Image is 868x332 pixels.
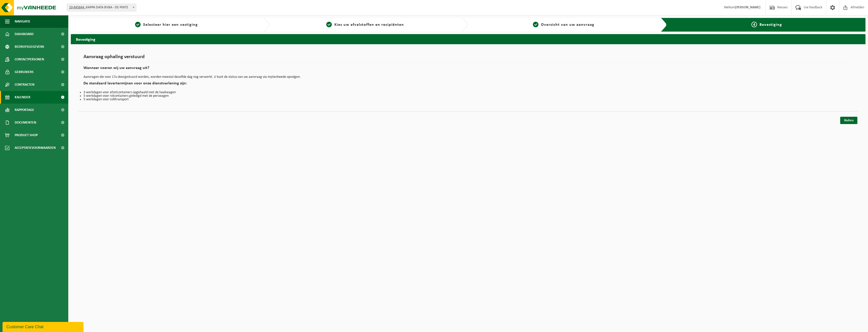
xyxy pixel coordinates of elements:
span: Bedrijfsgegevens [15,40,44,53]
h2: De standaard levertermijnen voor onze dienstverlening zijn: [83,81,853,88]
iframe: chat widget [3,321,84,332]
strong: [PERSON_NAME] [735,6,761,9]
span: 10-845644 - KAPPA DATA BVBA - DE PINTE [67,4,136,11]
span: 4 [751,22,757,27]
tcxspan: Call 10-845644 - via 3CX [69,6,86,9]
span: Dashboard [15,28,34,40]
span: Rapportage [15,104,34,116]
span: Contactpersonen [15,53,44,66]
span: 1 [135,22,141,27]
li: 5 werkdagen voor collitransport [83,98,853,101]
span: Overzicht van uw aanvraag [541,23,594,27]
span: Gebruikers [15,66,34,78]
span: Navigatie [15,15,30,28]
span: 3 [533,22,538,27]
span: Acceptatievoorwaarden [15,141,56,154]
span: Kies uw afvalstoffen en recipiënten [334,23,404,27]
a: 3Overzicht van uw aanvraag [471,22,657,28]
h1: Aanvraag ophaling verstuurd [83,54,853,62]
li: 5 werkdagen voor rolcontainers geledigd met de perswagen [83,94,853,98]
h2: Bevestiging [71,34,865,44]
a: Sluiten [840,117,857,124]
span: 2 [326,22,332,27]
span: Bevestiging [759,23,782,27]
span: Documenten [15,116,36,129]
span: Selecteer hier een vestiging [143,23,198,27]
span: 10-845644 - KAPPA DATA BVBA - DE PINTE [67,4,136,11]
span: Kalender [15,91,30,104]
a: 2Kies uw afvalstoffen en recipiënten [272,22,458,28]
h2: Wanneer voeren wij uw aanvraag uit? [83,66,853,73]
span: Product Shop [15,129,38,141]
li: 3 werkdagen voor afzetcontainers opgehaald met de haakwagen [83,91,853,94]
span: Contracten [15,78,34,91]
p: Aanvragen die voor 17u doorgestuurd worden, worden meestal dezelfde dag nog verwerkt. U kunt de s... [83,75,853,79]
a: 1Selecteer hier een vestiging [73,22,259,28]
